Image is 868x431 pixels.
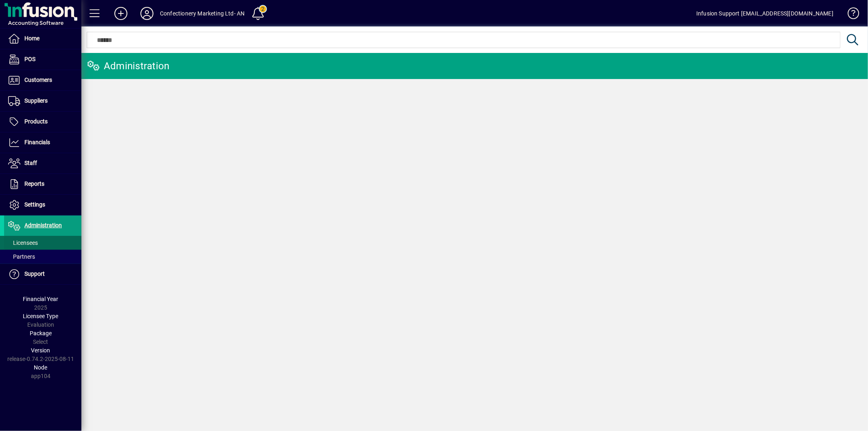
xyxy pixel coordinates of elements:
div: Administration [87,59,170,73]
a: Partners [4,250,81,264]
span: Reports [24,180,44,187]
a: Suppliers [4,91,81,111]
span: Support [24,270,45,277]
div: Infusion Support [EMAIL_ADDRESS][DOMAIN_NAME] [696,7,833,20]
span: Version [31,347,50,354]
span: Partners [8,253,35,260]
span: POS [24,56,35,62]
a: Settings [4,195,81,215]
a: POS [4,49,81,70]
span: Products [24,118,48,125]
span: Licensee Type [23,313,59,319]
span: Home [24,35,39,42]
span: Customers [24,77,52,83]
span: Administration [24,222,62,229]
span: Node [34,364,48,371]
a: Reports [4,174,81,194]
a: Staff [4,153,81,174]
a: Financials [4,132,81,153]
span: Staff [24,160,37,166]
a: Knowledge Base [842,2,858,28]
span: Licensees [8,240,38,246]
button: Add [108,6,134,21]
a: Licensees [4,236,81,250]
a: Support [4,264,81,284]
span: Settings [24,201,45,208]
span: Suppliers [24,97,48,104]
a: Products [4,112,81,132]
span: Package [30,330,52,336]
a: Home [4,29,81,49]
span: Financials [24,139,50,145]
span: Financial Year [23,296,59,302]
div: Confectionery Marketing Ltd- AN [160,7,245,20]
a: Customers [4,70,81,90]
button: Profile [134,6,160,21]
